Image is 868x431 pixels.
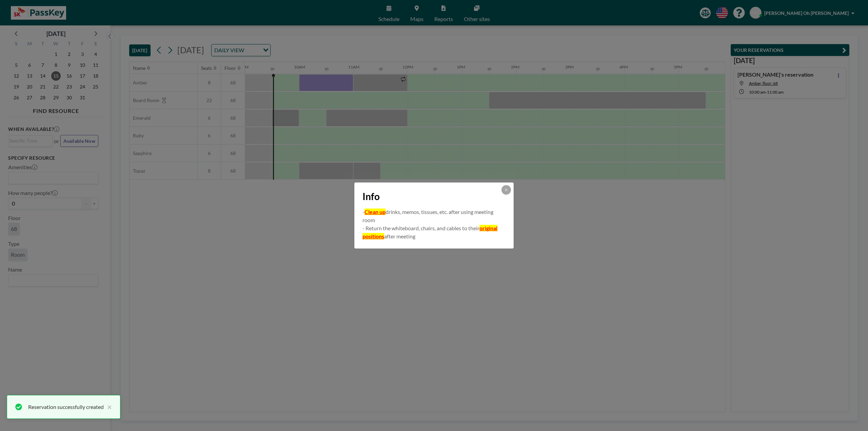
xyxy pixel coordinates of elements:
[362,191,380,202] span: Info
[28,403,104,411] div: Reservation successfully created
[362,208,506,224] p: - drinks, memos, tissues, etc. after using meeting room
[104,403,112,411] button: close
[364,209,386,215] u: Clean up
[362,224,506,240] p: - Return the whiteboard, chairs, and cables to their after meeting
